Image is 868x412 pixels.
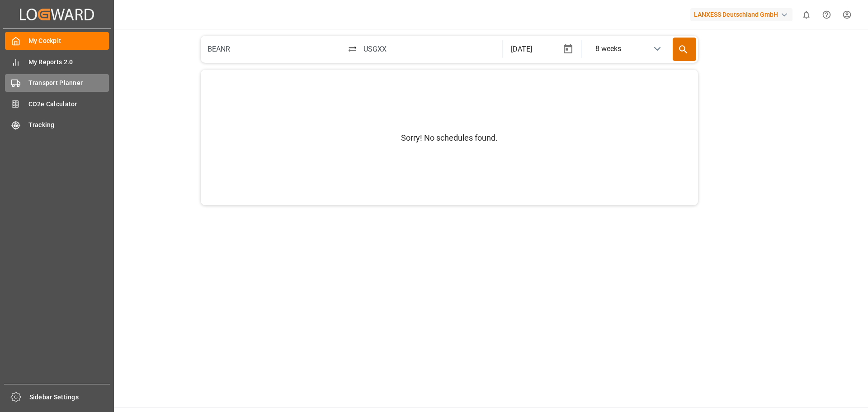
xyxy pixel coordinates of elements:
[5,116,109,134] a: Tracking
[816,5,837,25] button: Help Center
[5,32,109,50] a: My Cockpit
[28,120,109,130] span: Tracking
[28,78,109,88] span: Transport Planner
[358,38,500,60] input: City / Port of arrival
[5,95,109,113] a: CO2e Calculator
[673,38,696,61] button: Search
[203,38,345,60] input: City / Port of departure
[5,53,109,71] a: My Reports 2.0
[690,6,796,23] button: LANXESS Deutschland GmbH
[401,132,498,144] p: Sorry! No schedules found.
[595,43,621,54] div: 8 weeks
[796,5,816,25] button: show 0 new notifications
[28,36,109,46] span: My Cockpit
[5,74,109,92] a: Transport Planner
[28,99,109,109] span: CO2e Calculator
[29,393,110,402] span: Sidebar Settings
[690,8,793,21] div: LANXESS Deutschland GmbH
[28,57,109,67] span: My Reports 2.0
